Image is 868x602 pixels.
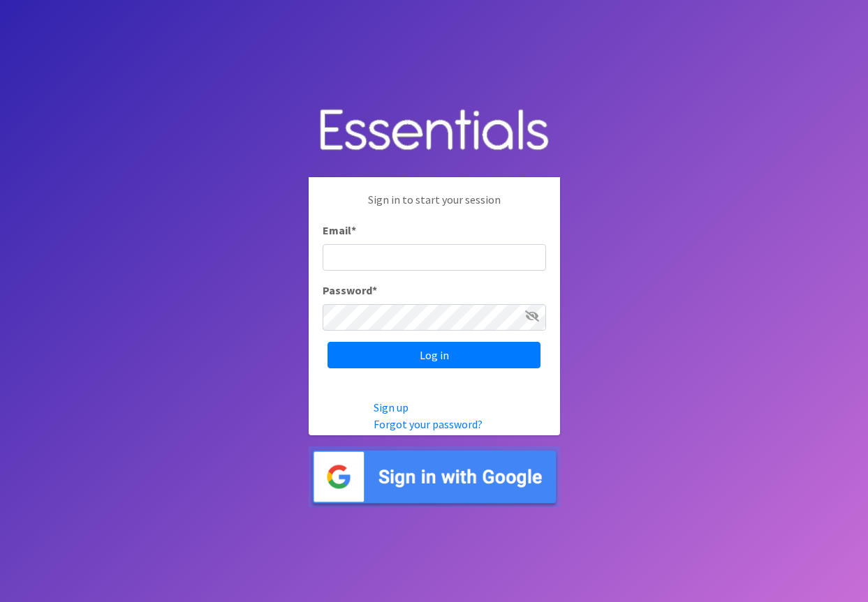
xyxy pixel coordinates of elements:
[351,223,356,237] abbr: required
[372,283,377,297] abbr: required
[374,400,409,414] a: Sign up
[374,417,483,431] a: Forgot your password?
[323,222,356,239] label: Email
[309,95,560,167] img: Human Essentials
[328,342,540,368] input: Log in
[309,446,560,507] img: Sign in with Google
[323,282,377,299] label: Password
[323,191,546,222] p: Sign in to start your session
